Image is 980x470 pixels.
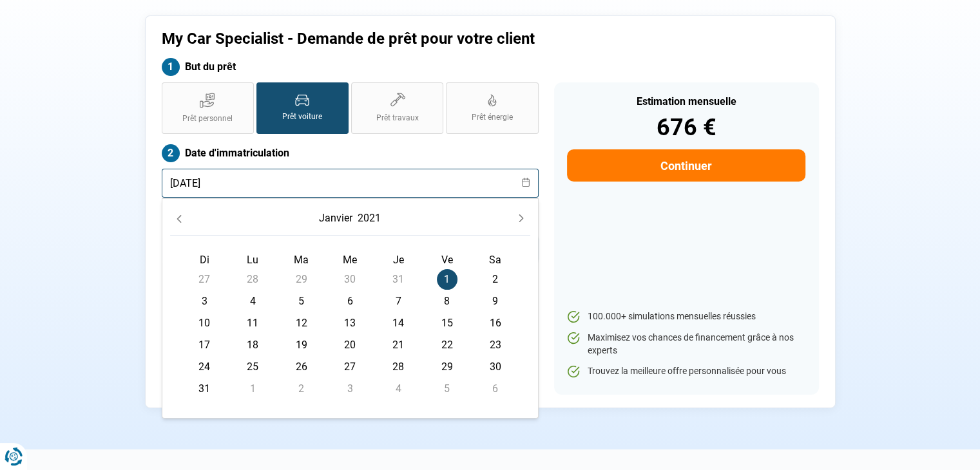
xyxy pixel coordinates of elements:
span: Ve [441,254,453,266]
li: Trouvez la meilleure offre personnalisée pour vous [567,365,805,378]
span: Di [200,254,209,266]
span: 2 [291,379,312,399]
td: 24 [180,356,229,378]
span: 6 [340,291,360,312]
td: 11 [229,312,277,334]
span: 1 [242,379,263,399]
span: 9 [485,291,506,312]
span: 14 [388,313,408,334]
td: 28 [374,356,423,378]
label: Date d'immatriculation [162,144,539,162]
span: Prêt énergie [472,112,513,123]
input: jj/mm/aaaa [162,169,539,198]
h1: My Car Specialist - Demande de prêt pour votre client [162,30,651,48]
td: 8 [423,290,471,312]
td: 29 [423,356,471,378]
button: Choose Month [316,207,355,230]
span: Sa [489,254,501,266]
span: 8 [437,291,457,312]
td: 6 [325,290,374,312]
span: 15 [437,313,457,334]
td: 3 [180,290,229,312]
span: 28 [388,357,408,377]
span: 5 [437,379,457,399]
td: 19 [277,334,325,356]
span: Prêt personnel [182,113,233,124]
td: 30 [471,356,519,378]
span: Me [343,254,357,266]
td: 26 [277,356,325,378]
td: 12 [277,312,325,334]
span: 6 [485,379,506,399]
span: 19 [291,335,312,355]
span: 21 [388,335,408,355]
span: 3 [340,379,360,399]
span: 20 [340,335,360,355]
span: 31 [194,379,215,399]
li: 100.000+ simulations mensuelles réussies [567,310,805,323]
td: 25 [229,356,277,378]
td: 15 [423,312,471,334]
div: Estimation mensuelle [567,97,805,107]
td: 28 [229,268,277,290]
td: 23 [471,334,519,356]
div: Choose Date [162,198,539,418]
td: 14 [374,312,423,334]
label: But du prêt [162,58,539,76]
span: 22 [437,335,457,355]
td: 30 [325,268,374,290]
td: 20 [325,334,374,356]
span: 18 [242,335,263,355]
td: 7 [374,290,423,312]
td: 22 [423,334,471,356]
td: 29 [277,268,325,290]
td: 3 [325,378,374,400]
td: 5 [423,378,471,400]
span: 25 [242,357,263,377]
span: 16 [485,313,506,334]
span: 29 [437,357,457,377]
td: 2 [277,378,325,400]
td: 2 [471,268,519,290]
span: 30 [485,357,506,377]
button: Next Month [512,209,530,227]
button: Previous Month [170,209,188,227]
span: 26 [291,357,312,377]
td: 4 [229,290,277,312]
span: 23 [485,335,506,355]
td: 1 [423,268,471,290]
span: 27 [340,357,360,377]
span: Je [393,254,404,266]
span: 28 [242,269,263,290]
span: 2 [485,269,506,290]
td: 5 [277,290,325,312]
span: 4 [388,379,408,399]
td: 17 [180,334,229,356]
span: 13 [340,313,360,334]
button: Continuer [567,149,805,182]
span: 5 [291,291,312,312]
td: 10 [180,312,229,334]
div: 676 € [567,116,805,139]
span: 12 [291,313,312,334]
td: 13 [325,312,374,334]
span: 11 [242,313,263,334]
span: 24 [194,357,215,377]
span: Prêt travaux [376,113,419,124]
span: 29 [291,269,312,290]
td: 4 [374,378,423,400]
li: Maximisez vos chances de financement grâce à nos experts [567,332,805,357]
td: 16 [471,312,519,334]
button: Choose Year [355,207,383,230]
td: 27 [325,356,374,378]
td: 9 [471,290,519,312]
span: 1 [437,269,457,290]
td: 31 [374,268,423,290]
td: 31 [180,378,229,400]
span: Ma [294,254,309,266]
td: 18 [229,334,277,356]
span: 30 [340,269,360,290]
td: 6 [471,378,519,400]
span: Prêt voiture [282,111,322,122]
span: 3 [194,291,215,312]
